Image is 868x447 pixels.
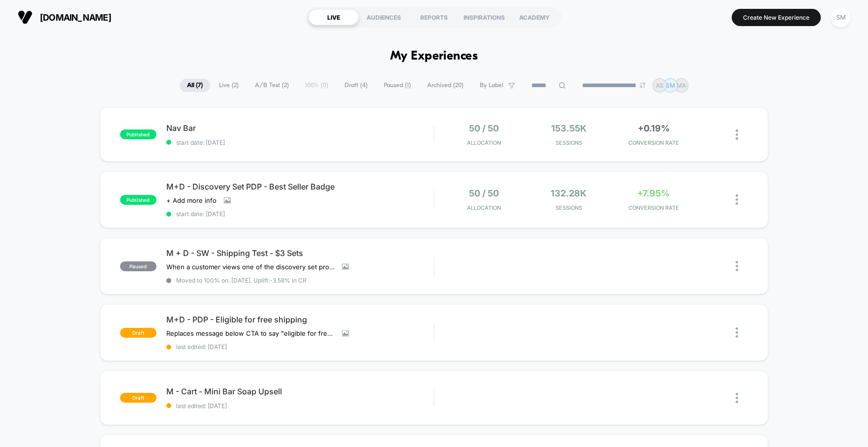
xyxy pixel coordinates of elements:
[736,327,738,338] img: close
[736,194,738,205] img: close
[467,204,501,211] span: Allocation
[166,139,434,146] span: start date: [DATE]
[736,129,738,140] img: close
[166,402,434,410] span: last edited: [DATE]
[120,129,156,139] span: published
[420,79,471,92] span: Archived ( 20 )
[166,248,434,258] span: M + D - SW - Shipping Test - $3 Sets
[551,123,587,133] span: 153.55k
[390,49,478,64] h1: My Experiences
[376,79,418,92] span: Paused ( 1 )
[614,204,693,211] span: CONVERSION RATE
[640,82,646,88] img: end
[677,82,686,89] p: MA
[120,328,156,338] span: draft
[469,123,499,133] span: 50 / 50
[614,139,693,146] span: CONVERSION RATE
[509,9,559,25] div: ACADEMY
[176,277,307,284] span: Moved to 100% on: [DATE] . Uplift: -3.58% in CR
[732,9,821,26] button: Create New Experience
[467,139,501,146] span: Allocation
[409,9,459,25] div: REPORTS
[359,9,409,25] div: AUDIENCES
[166,182,434,192] span: M+D - Discovery Set PDP - Best Seller Badge
[166,210,434,218] span: start date: [DATE]
[337,79,375,92] span: Draft ( 4 )
[166,196,217,204] span: + Add more info
[529,204,609,211] span: Sessions
[638,123,670,133] span: +0.19%
[459,9,509,25] div: INSPIRATIONS
[529,139,609,146] span: Sessions
[166,329,335,337] span: Replaces message below CTA to say "eligible for free shipping" on all PDPs $50+ (US only)
[212,79,246,92] span: Live ( 2 )
[120,195,156,205] span: published
[551,188,587,198] span: 132.28k
[828,7,853,28] button: SM
[166,315,434,324] span: M+D - PDP - Eligible for free shipping
[309,9,359,25] div: LIVE
[120,393,156,403] span: draft
[15,9,114,25] button: [DOMAIN_NAME]
[18,10,32,25] img: Visually logo
[40,12,111,23] span: [DOMAIN_NAME]
[666,82,675,89] p: SM
[831,8,850,27] div: SM
[637,188,670,198] span: +7.95%
[166,123,434,133] span: Nav Bar
[166,263,335,271] span: When a customer views one of the discovery set products, the free shipping banner at the top is h...
[180,79,210,92] span: All ( 7 )
[248,79,296,92] span: A/B Test ( 2 )
[166,386,434,396] span: M - Cart - Mini Bar Soap Upsell
[480,82,503,89] span: By Label
[120,261,156,271] span: paused
[736,261,738,271] img: close
[656,82,664,89] p: AS
[166,343,434,351] span: last edited: [DATE]
[736,393,738,403] img: close
[469,188,499,198] span: 50 / 50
